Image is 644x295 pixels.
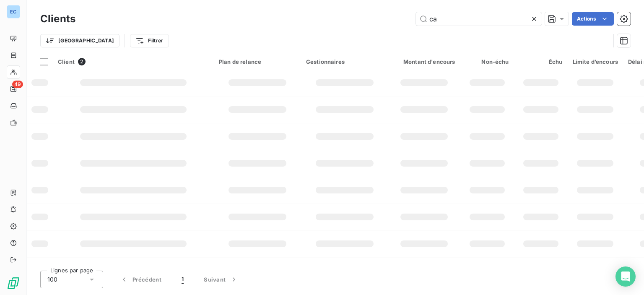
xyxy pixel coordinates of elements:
[182,275,184,284] span: 1
[465,58,509,65] div: Non-échu
[7,5,20,18] div: EC
[7,277,20,290] img: Logo LeanPay
[306,58,383,65] div: Gestionnaires
[194,271,248,288] button: Suivant
[219,58,296,65] div: Plan de relance
[416,12,542,26] input: Rechercher
[573,58,618,65] div: Limite d’encours
[572,12,614,26] button: Actions
[40,34,119,47] button: [GEOGRAPHIC_DATA]
[519,58,563,65] div: Échu
[130,34,169,47] button: Filtrer
[58,58,75,65] span: Client
[615,266,636,287] div: Open Intercom Messenger
[12,81,23,88] span: 49
[78,58,86,65] span: 2
[40,11,75,26] h3: Clients
[47,275,57,284] span: 100
[110,271,171,288] button: Précédent
[393,58,455,65] div: Montant d'encours
[171,271,194,288] button: 1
